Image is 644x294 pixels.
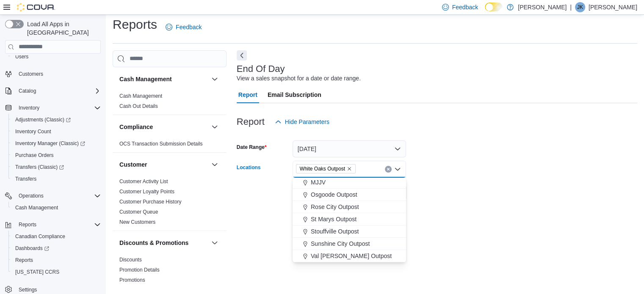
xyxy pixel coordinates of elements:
span: Settings [19,286,37,293]
a: Inventory Manager (Classic) [8,137,104,149]
span: Cash Management [12,203,101,213]
span: St Marys Outpost [311,215,357,223]
span: Reports [12,255,101,265]
span: Dashboards [15,245,49,252]
button: Purchase Orders [8,149,104,161]
span: Reports [15,220,101,230]
button: Reports [2,219,104,231]
span: Operations [15,191,101,201]
button: [DATE] [293,140,406,157]
span: Inventory Manager (Classic) [12,138,101,148]
div: Customer [113,176,227,231]
span: Transfers [12,174,101,184]
a: Feedback [162,19,205,36]
button: Customers [2,68,104,80]
p: [PERSON_NAME] [518,2,567,12]
span: Feedback [452,3,478,11]
span: New Customers [119,219,155,225]
a: New Customers [119,219,155,225]
span: Inventory [19,104,39,111]
span: Dashboards [12,243,101,253]
button: Osgoode Outpost [293,189,406,201]
span: Feedback [176,23,202,31]
a: [US_STATE] CCRS [12,267,63,277]
h3: Compliance [119,123,153,131]
a: Cash Management [119,93,162,99]
button: Next [237,50,247,60]
span: Catalog [15,86,101,96]
a: Dashboards [8,242,104,254]
span: Inventory Count [15,128,51,135]
button: Catalog [2,85,104,97]
span: White Oaks Outpost [296,164,356,173]
button: Operations [15,191,47,201]
h3: End Of Day [237,64,285,74]
button: Close list of options [394,166,401,173]
button: MJJV [293,176,406,189]
button: Val [PERSON_NAME] Outpost [293,250,406,262]
button: Cash Management [119,75,208,83]
span: Load All Apps in [GEOGRAPHIC_DATA] [24,20,101,37]
button: Customer [210,159,220,170]
span: Purchase Orders [15,152,54,159]
span: Promotions [119,277,145,283]
a: Customer Activity List [119,179,168,184]
span: Users [12,52,101,62]
span: Catalog [19,88,36,94]
span: JK [577,2,583,12]
span: Transfers (Classic) [12,162,101,172]
a: Customer Queue [119,209,158,215]
button: Compliance [119,123,208,131]
button: Compliance [210,122,220,132]
span: Customer Queue [119,209,158,215]
span: Purchase Orders [12,150,101,160]
div: Discounts & Promotions [113,255,227,289]
button: Hide Parameters [271,113,333,130]
div: Cash Management [113,91,227,115]
span: Osgoode Outpost [311,190,357,199]
button: Discounts & Promotions [119,239,208,247]
a: OCS Transaction Submission Details [119,141,203,147]
span: Reports [19,221,36,228]
a: Transfers (Classic) [8,161,104,173]
span: Customers [19,71,43,77]
div: Compliance [113,139,227,152]
span: Reports [15,257,33,264]
button: St Marys Outpost [293,213,406,225]
span: Cash Management [119,93,162,99]
input: Dark Mode [485,3,503,11]
button: Remove White Oaks Outpost from selection in this group [347,166,352,171]
a: Users [12,52,32,62]
span: Inventory Count [12,126,101,137]
div: View a sales snapshot for a date or date range. [237,74,361,83]
a: Cash Out Details [119,103,158,109]
a: Transfers [12,174,40,184]
button: Inventory [2,102,104,114]
span: Stouffville Outpost [311,227,359,236]
span: Inventory [15,103,101,113]
button: Stouffville Outpost [293,225,406,238]
h3: Discounts & Promotions [119,239,188,247]
a: Customer Loyalty Points [119,189,174,195]
a: Transfers (Classic) [12,162,67,172]
span: Operations [19,192,44,199]
div: Justin Keen [575,2,585,12]
span: Email Subscription [268,86,321,103]
span: Hide Parameters [285,118,329,126]
button: [US_STATE] CCRS [8,266,104,278]
button: Operations [2,190,104,202]
button: Customer [119,160,208,169]
a: Dashboards [12,243,53,253]
a: Reports [12,255,36,265]
span: Transfers [15,176,36,182]
h3: Cash Management [119,75,172,83]
span: Adjustments (Classic) [15,116,71,123]
span: Customer Purchase History [119,198,182,205]
span: Sunshine City Outpost [311,239,370,248]
span: [US_STATE] CCRS [15,269,59,275]
span: Discounts [119,256,142,263]
span: Canadian Compliance [12,231,101,242]
a: Inventory Count [12,126,55,137]
button: Reports [15,220,40,230]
